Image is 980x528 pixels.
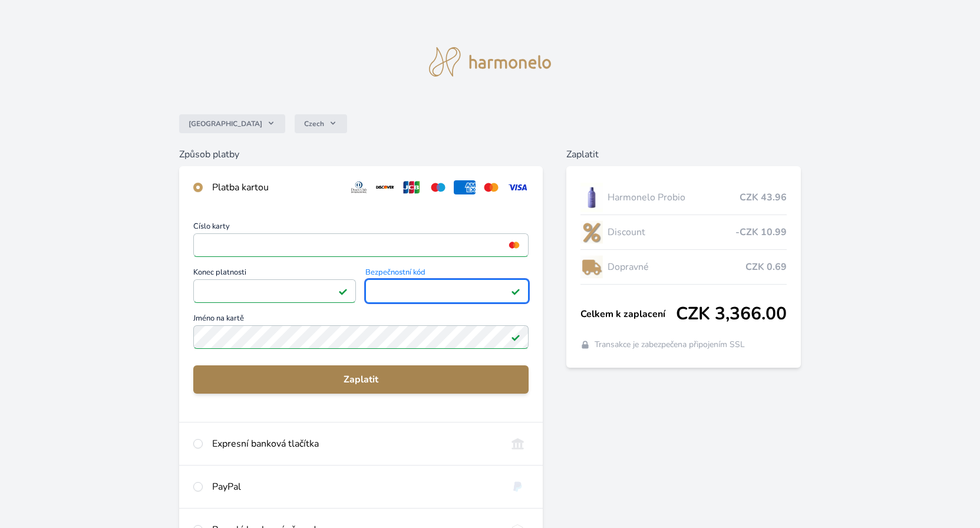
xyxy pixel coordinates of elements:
img: onlineBanking_CZ.svg [507,437,529,451]
button: Czech [295,114,347,133]
iframe: Iframe pro bezpečnostní kód [371,283,523,299]
span: Harmonelo Probio [608,190,740,204]
span: Zaplatit [203,372,519,387]
div: Expresní banková tlačítka [212,437,497,451]
img: diners.svg [348,180,370,194]
img: Platné pole [338,286,348,296]
span: Číslo karty [193,223,529,233]
div: Platba kartou [212,180,339,194]
img: visa.svg [507,180,529,194]
img: logo.svg [429,47,552,77]
img: mc.svg [480,180,502,194]
span: Konec platnosti [193,269,357,279]
input: Jméno na kartěPlatné pole [193,325,529,349]
img: jcb.svg [401,180,423,194]
img: CLEAN_PROBIO_se_stinem_x-lo.jpg [580,183,603,212]
span: -CZK 10.99 [735,225,787,239]
span: Jméno na kartě [193,315,529,325]
span: Bezpečnostní kód [365,269,529,279]
img: mc [506,240,522,250]
span: Czech [304,119,324,128]
img: Platné pole [511,286,520,296]
span: [GEOGRAPHIC_DATA] [189,119,262,128]
img: discover.svg [374,180,396,194]
span: CZK 3,366.00 [676,303,787,325]
h6: Způsob platby [179,147,543,161]
button: [GEOGRAPHIC_DATA] [179,114,285,133]
div: PayPal [212,480,497,494]
img: discount-lo.png [580,217,603,247]
span: Celkem k zaplacení [580,307,676,321]
iframe: Iframe pro číslo karty [199,237,523,253]
button: Zaplatit [193,365,529,394]
img: paypal.svg [507,480,529,494]
span: CZK 43.96 [740,190,787,204]
span: Transakce je zabezpečena připojením SSL [595,339,745,351]
iframe: Iframe pro datum vypršení platnosti [199,283,351,299]
img: Platné pole [511,332,520,342]
h6: Zaplatit [566,147,801,161]
img: maestro.svg [427,180,449,194]
img: amex.svg [454,180,476,194]
span: Dopravné [608,260,745,274]
span: CZK 0.69 [745,260,787,274]
span: Discount [608,225,735,239]
img: delivery-lo.png [580,252,603,282]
